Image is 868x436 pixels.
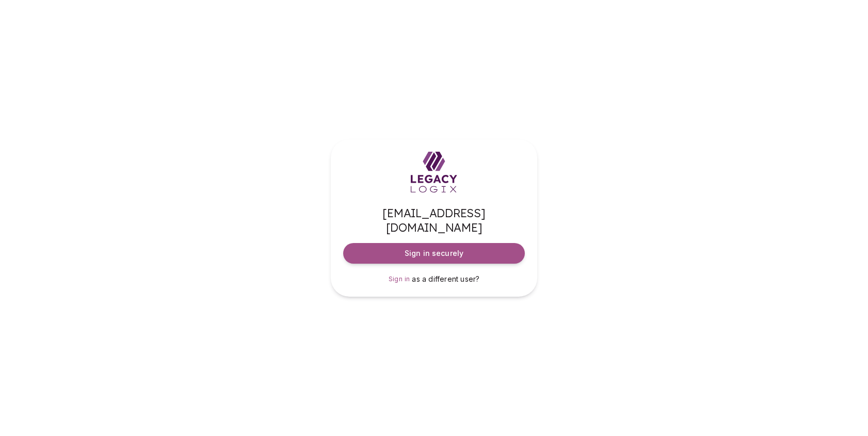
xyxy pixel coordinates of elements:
[405,248,463,259] span: Sign in securely
[389,275,410,283] span: Sign in
[389,274,410,284] a: Sign in
[343,206,525,235] span: [EMAIL_ADDRESS][DOMAIN_NAME]
[412,274,479,283] span: as a different user?
[343,243,525,264] button: Sign in securely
